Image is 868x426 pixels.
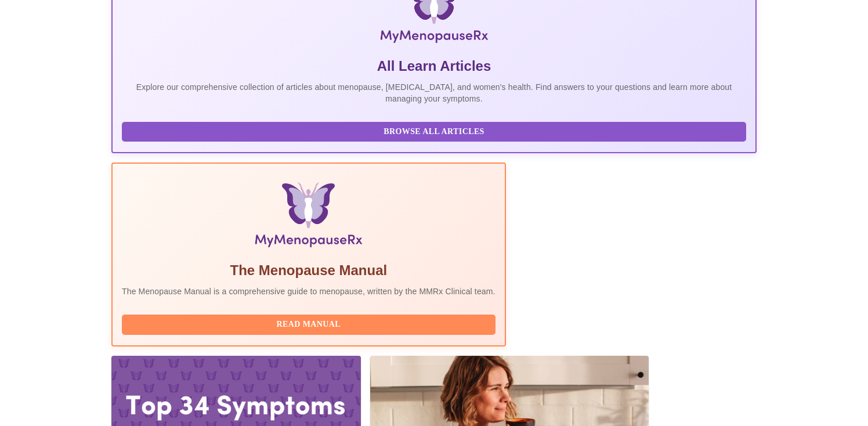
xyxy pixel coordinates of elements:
img: Menopause Manual [181,182,436,252]
span: Read Manual [133,317,484,332]
a: Browse All Articles [122,126,749,136]
span: Browse All Articles [133,125,735,139]
h5: All Learn Articles [122,57,746,75]
button: Browse All Articles [122,122,746,142]
a: Read Manual [122,319,498,328]
p: Explore our comprehensive collection of articles about menopause, [MEDICAL_DATA], and women's hea... [122,81,746,104]
h5: The Menopause Manual [122,261,496,280]
p: The Menopause Manual is a comprehensive guide to menopause, written by the MMRx Clinical team. [122,286,496,297]
button: Read Manual [122,315,496,335]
